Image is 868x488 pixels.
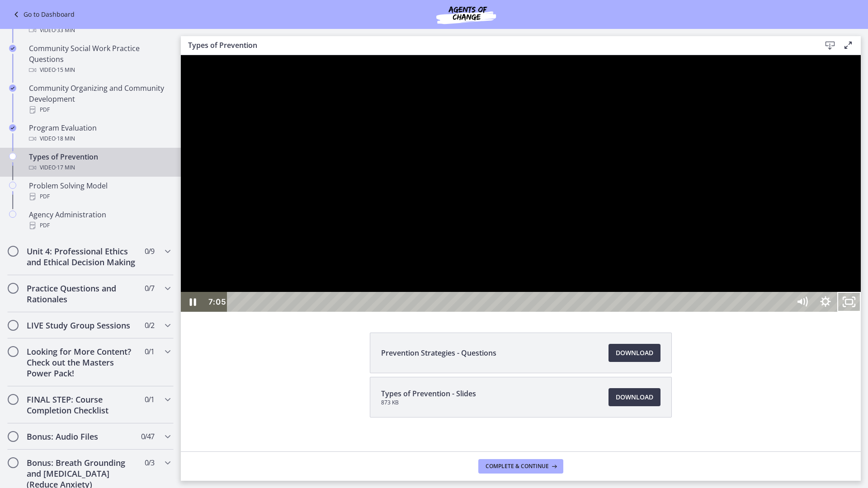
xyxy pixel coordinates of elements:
[478,459,563,474] button: Complete & continue
[381,388,476,399] span: Types of Prevention - Slides
[29,122,170,144] div: Program Evaluation
[381,399,476,406] span: 873 KB
[29,25,170,36] div: Video
[29,43,170,75] div: Community Social Work Practice Questions
[616,347,653,358] span: Download
[29,104,170,115] div: PDF
[29,65,170,75] div: Video
[27,283,137,305] h2: Practice Questions and Rationales
[27,320,137,331] h2: LIVE Study Group Sessions
[29,180,170,202] div: Problem Solving Model
[27,394,137,416] h2: FINAL STEP: Course Completion Checklist
[486,463,549,470] span: Complete & continue
[633,237,656,257] button: Show settings menu
[145,457,154,468] span: 0 / 3
[616,392,653,403] span: Download
[9,84,16,92] i: Completed
[145,246,154,257] span: 0 / 9
[29,151,170,173] div: Types of Prevention
[609,237,633,257] button: Mute
[141,431,154,442] span: 0 / 47
[188,40,807,51] h3: Types of Prevention
[145,394,154,405] span: 0 / 1
[29,133,170,144] div: Video
[181,55,861,312] iframe: Video Lesson
[11,9,75,20] a: Go to Dashboard
[381,347,496,358] span: Prevention Strategies - Questions
[27,431,137,442] h2: Bonus: Audio Files
[9,45,16,52] i: Completed
[29,83,170,115] div: Community Organizing and Community Development
[29,162,170,173] div: Video
[609,388,660,406] a: Download
[609,344,660,362] a: Download
[27,346,137,379] h2: Looking for More Content? Check out the Masters Power Pack!
[56,162,75,173] span: · 17 min
[9,124,16,131] i: Completed
[29,209,170,231] div: Agency Administration
[56,133,75,144] span: · 18 min
[145,283,154,294] span: 0 / 7
[29,191,170,202] div: PDF
[145,346,154,357] span: 0 / 1
[27,246,137,267] h2: Unit 4: Professional Ethics and Ethical Decision Making
[412,4,520,25] img: Agents of Change
[56,25,75,36] span: · 33 min
[145,320,154,331] span: 0 / 2
[29,220,170,231] div: PDF
[56,65,75,75] span: · 15 min
[656,237,680,257] button: Unfullscreen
